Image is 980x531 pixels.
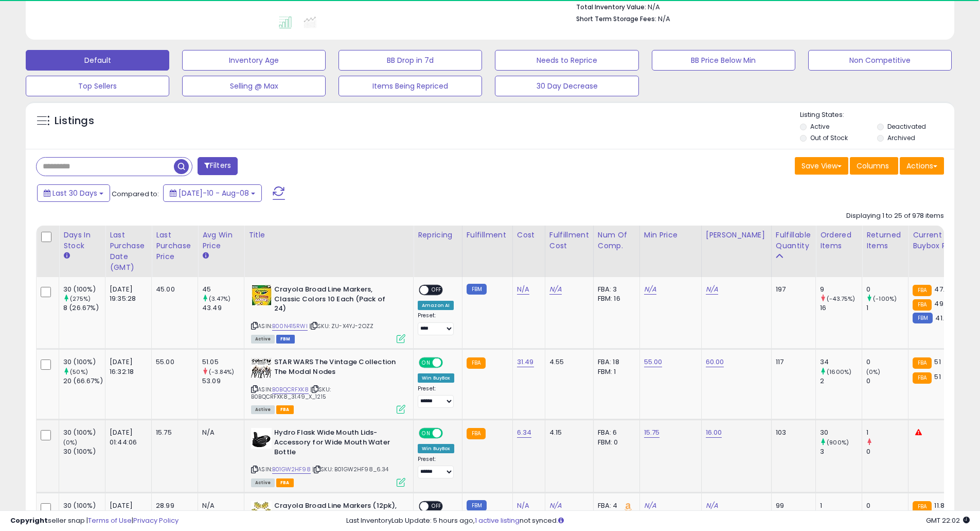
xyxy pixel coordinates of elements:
[202,230,240,251] div: Avg Win Price
[418,301,454,310] div: Amazon AI
[598,428,632,437] div: FBA: 6
[276,405,294,414] span: FBA
[274,285,399,316] b: Crayola Broad Line Markers, Classic Colors 10 Each (Pack of 24)
[887,122,926,131] label: Deactivated
[420,358,433,367] span: ON
[274,428,399,459] b: Hydro Flask Wide Mouth Lids- Accessory for Wide Mouth Water Bottle
[475,516,520,525] a: 1 active listing
[63,251,69,261] small: Days In Stock.
[309,322,373,330] span: | SKU: ZU-X4YJ-2OZZ
[913,372,932,384] small: FBA
[913,313,933,323] small: FBM
[418,230,458,241] div: Repricing
[776,230,811,251] div: Fulfillable Quantity
[133,516,179,525] a: Privacy Policy
[418,456,454,479] div: Preset:
[857,161,889,171] span: Columns
[272,322,308,331] a: B00N415RWI
[913,299,932,311] small: FBA
[420,429,433,438] span: ON
[441,429,458,438] span: OFF
[346,516,970,526] div: Last InventoryLab Update: 5 hours ago, not synced.
[808,50,952,71] button: Non Competitive
[827,368,851,376] small: (1600%)
[312,465,389,473] span: | SKU: B01GW2HF98_6.34
[209,368,234,376] small: (-3.84%)
[52,188,97,198] span: Last 30 Days
[887,133,915,142] label: Archived
[110,357,144,376] div: [DATE] 16:32:18
[820,230,858,251] div: Ordered Items
[156,357,190,367] div: 55.00
[495,76,638,96] button: 30 Day Decrease
[913,230,966,251] div: Current Buybox Price
[935,313,952,323] span: 41.69
[26,50,169,71] button: Default
[644,230,697,241] div: Min Price
[866,428,908,437] div: 1
[182,76,326,96] button: Selling @ Max
[850,157,898,175] button: Columns
[934,372,940,382] span: 51
[251,385,331,401] span: | SKU: B0BQCRFXK8_31.49_X_1215
[810,122,829,131] label: Active
[795,157,848,175] button: Save View
[517,427,532,438] a: 6.34
[63,285,105,294] div: 30 (100%)
[70,368,88,376] small: (50%)
[276,335,295,344] span: FBM
[913,285,932,296] small: FBA
[418,385,454,408] div: Preset:
[10,516,48,525] strong: Copyright
[156,428,190,437] div: 15.75
[517,230,541,241] div: Cost
[820,285,862,294] div: 9
[70,295,91,303] small: (275%)
[776,285,808,294] div: 197
[63,447,105,456] div: 30 (100%)
[37,184,110,202] button: Last 30 Days
[467,284,487,295] small: FBM
[418,312,454,335] div: Preset:
[272,385,309,394] a: B0BQCRFXK8
[706,230,767,241] div: [PERSON_NAME]
[934,299,953,309] span: 49.99
[495,50,638,71] button: Needs to Reprice
[873,295,897,303] small: (-100%)
[209,295,230,303] small: (3.47%)
[26,76,169,96] button: Top Sellers
[598,438,632,447] div: FBM: 0
[706,427,722,438] a: 16.00
[517,357,534,367] a: 31.49
[644,427,660,438] a: 15.75
[251,428,272,449] img: 41G2dZsCKeL._SL40_.jpg
[467,230,508,241] div: Fulfillment
[338,50,482,71] button: BB Drop in 7d
[63,438,78,447] small: (0%)
[338,76,482,96] button: Items Being Repriced
[251,285,405,342] div: ASIN:
[820,376,862,386] div: 2
[810,133,848,142] label: Out of Stock
[706,357,724,367] a: 60.00
[202,285,244,294] div: 45
[866,303,908,313] div: 1
[63,230,101,251] div: Days In Stock
[182,50,326,71] button: Inventory Age
[866,357,908,367] div: 0
[110,428,144,447] div: [DATE] 01:44:06
[644,284,656,295] a: N/A
[900,157,944,175] button: Actions
[598,367,632,376] div: FBM: 1
[276,478,294,487] span: FBA
[866,376,908,386] div: 0
[652,50,795,71] button: BB Price Below Min
[706,284,718,295] a: N/A
[110,285,144,303] div: [DATE] 19:35:28
[441,358,458,367] span: OFF
[866,447,908,456] div: 0
[251,357,405,413] div: ASIN:
[776,357,808,367] div: 117
[251,285,272,305] img: 51XWvE3m6CL._SL40_.jpg
[820,447,862,456] div: 3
